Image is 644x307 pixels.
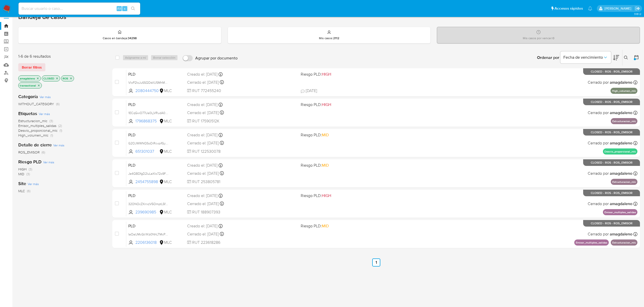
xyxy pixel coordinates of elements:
[635,6,640,11] a: Salir
[128,5,138,12] button: search-icon
[588,6,592,11] a: Notificaciones
[604,6,633,11] p: aline.magdaleno@mercadolibre.com
[19,5,140,12] input: Buscar usuario o caso...
[124,6,126,11] span: s
[554,6,583,11] span: Accesos rápidos
[634,12,641,16] span: 3.161.2
[117,6,121,11] span: Alt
